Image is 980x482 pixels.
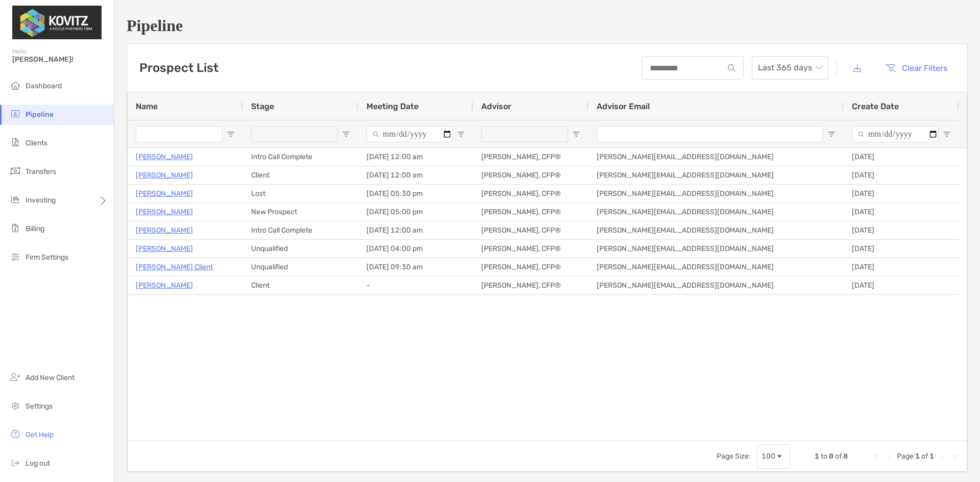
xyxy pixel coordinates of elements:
[762,452,775,461] div: 100
[26,402,53,411] span: Settings
[589,276,844,294] div: [PERSON_NAME][EMAIL_ADDRESS][DOMAIN_NAME]
[589,240,844,258] div: [PERSON_NAME][EMAIL_ADDRESS][DOMAIN_NAME]
[473,258,589,276] div: [PERSON_NAME], CFP®
[243,203,358,221] div: New Prospect
[243,258,358,276] div: Unqualified
[844,166,959,184] div: [DATE]
[136,242,193,255] a: [PERSON_NAME]
[26,110,54,119] span: Pipeline
[136,126,223,142] input: Name Filter Input
[366,126,453,142] input: Meeting Date Filter Input
[929,452,934,461] span: 1
[358,221,473,239] div: [DATE] 12:00 am
[757,444,790,469] div: Page Size
[9,193,21,206] img: investing icon
[358,166,473,184] div: [DATE] 12:00 am
[136,261,213,273] a: [PERSON_NAME] Client
[9,222,21,234] img: billing icon
[844,258,959,276] div: [DATE]
[9,250,21,263] img: firm-settings icon
[358,276,473,294] div: -
[829,452,834,461] span: 8
[9,456,21,469] img: logout icon
[597,102,650,111] span: Advisor Email
[26,167,56,176] span: Transfers
[589,221,844,239] div: [PERSON_NAME][EMAIL_ADDRESS][DOMAIN_NAME]
[243,221,358,239] div: Intro Call Complete
[728,64,736,72] img: input icon
[9,399,21,412] img: settings icon
[717,452,751,461] div: Page Size:
[943,130,951,138] button: Open Filter Menu
[589,203,844,221] div: [PERSON_NAME][EMAIL_ADDRESS][DOMAIN_NAME]
[26,139,47,147] span: Clients
[844,240,959,258] div: [DATE]
[243,240,358,258] div: Unqualified
[243,148,358,166] div: Intro Call Complete
[136,187,193,200] a: [PERSON_NAME]
[12,4,102,41] img: Zoe Logo
[26,253,68,262] span: Firm Settings
[843,452,848,461] span: 8
[9,136,21,148] img: clients icon
[136,102,158,111] span: Name
[473,148,589,166] div: [PERSON_NAME], CFP®
[815,452,819,461] span: 1
[844,203,959,221] div: [DATE]
[127,16,968,35] h1: Pipeline
[243,276,358,294] div: Client
[473,185,589,202] div: [PERSON_NAME], CFP®
[9,428,21,440] img: get-help icon
[844,148,959,166] div: [DATE]
[358,203,473,221] div: [DATE] 05:00 pm
[9,165,21,177] img: transfers icon
[358,185,473,202] div: [DATE] 05:30 pm
[251,102,274,111] span: Stage
[366,102,419,111] span: Meeting Date
[473,276,589,294] div: [PERSON_NAME], CFP®
[26,224,44,233] span: Billing
[572,130,580,138] button: Open Filter Menu
[827,130,836,138] button: Open Filter Menu
[897,452,914,461] span: Page
[872,452,880,461] div: First Page
[938,452,946,461] div: Next Page
[844,221,959,239] div: [DATE]
[26,373,75,382] span: Add New Client
[136,169,193,182] a: [PERSON_NAME]
[589,258,844,276] div: [PERSON_NAME][EMAIL_ADDRESS][DOMAIN_NAME]
[473,240,589,258] div: [PERSON_NAME], CFP®
[136,224,193,237] a: [PERSON_NAME]
[457,130,465,138] button: Open Filter Menu
[852,102,899,111] span: Create Date
[915,452,920,461] span: 1
[12,55,108,64] span: [PERSON_NAME]!
[597,126,823,142] input: Advisor Email Filter Input
[473,166,589,184] div: [PERSON_NAME], CFP®
[9,79,21,91] img: dashboard icon
[844,185,959,202] div: [DATE]
[243,185,358,202] div: Lost
[136,279,193,292] a: [PERSON_NAME]
[26,82,62,90] span: Dashboard
[136,206,193,218] a: [PERSON_NAME]
[473,221,589,239] div: [PERSON_NAME], CFP®
[136,150,193,163] a: [PERSON_NAME]
[9,108,21,120] img: pipeline icon
[589,148,844,166] div: [PERSON_NAME][EMAIL_ADDRESS][DOMAIN_NAME]
[342,130,350,138] button: Open Filter Menu
[358,258,473,276] div: [DATE] 09:30 am
[885,452,893,461] div: Previous Page
[481,102,511,111] span: Advisor
[589,185,844,202] div: [PERSON_NAME][EMAIL_ADDRESS][DOMAIN_NAME]
[844,276,959,294] div: [DATE]
[243,166,358,184] div: Client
